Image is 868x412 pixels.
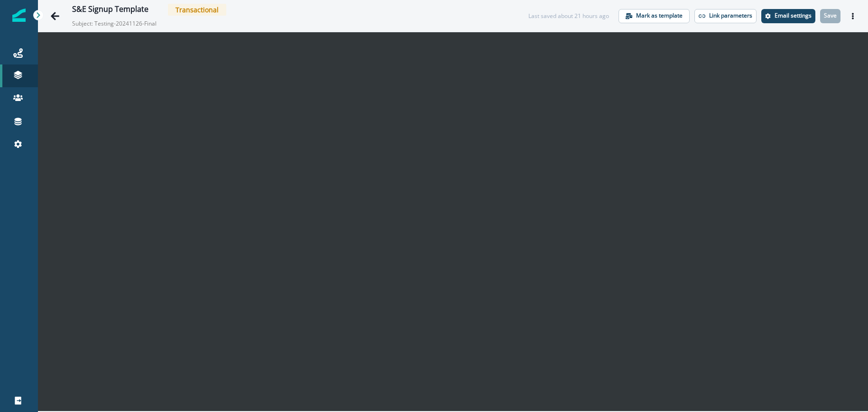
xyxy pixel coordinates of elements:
[761,9,815,23] button: Settings
[46,7,65,26] button: Go back
[72,16,167,28] p: Subject: Testing-20241126-Final
[168,4,226,16] span: Transactional
[845,9,860,23] button: Actions
[709,12,752,19] p: Link parameters
[12,9,26,22] img: Inflection
[775,12,812,19] p: Email settings
[820,9,840,23] button: Save
[72,5,148,15] div: S&E Signup Template
[619,9,690,23] button: Mark as template
[528,12,609,20] div: Last saved about 21 hours ago
[824,12,837,19] p: Save
[636,12,683,19] p: Mark as template
[694,9,757,23] button: Link parameters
